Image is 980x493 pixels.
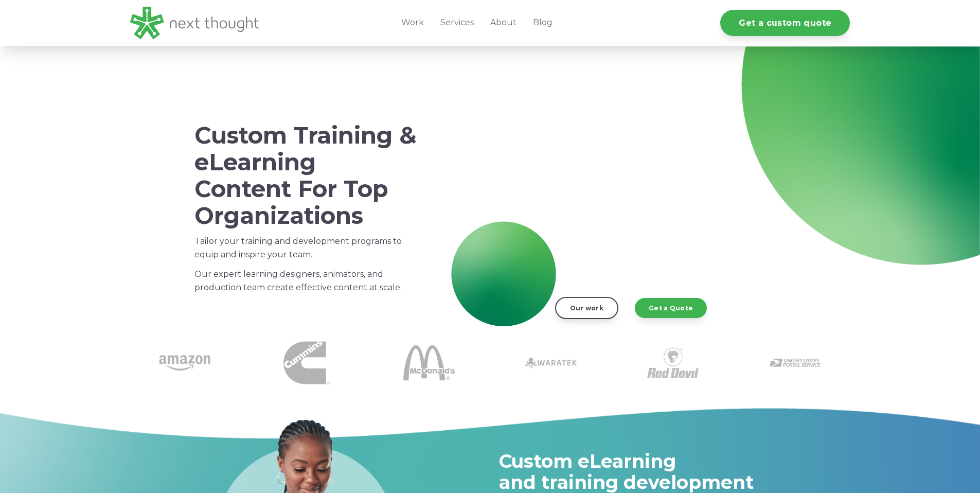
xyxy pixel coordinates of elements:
[159,337,210,389] img: amazon-1
[473,113,782,287] iframe: NextThought Reel
[720,10,850,36] a: Get a custom quote
[130,7,259,39] img: LG - NextThought Logo
[194,235,417,261] p: Tailor your training and development programs to equip and inspire your team.
[194,122,417,228] h1: Custom Training & eLearning Content For Top Organizations
[525,337,577,389] img: Waratek logo
[647,337,699,389] img: Red Devil
[403,337,455,389] img: McDonalds 1
[194,268,417,294] p: Our expert learning designers, animators, and production team create effective content at scale.
[555,297,618,319] a: Our work
[770,337,821,389] img: USPS
[635,298,707,318] a: Get a Quote
[283,340,330,386] img: Cummins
